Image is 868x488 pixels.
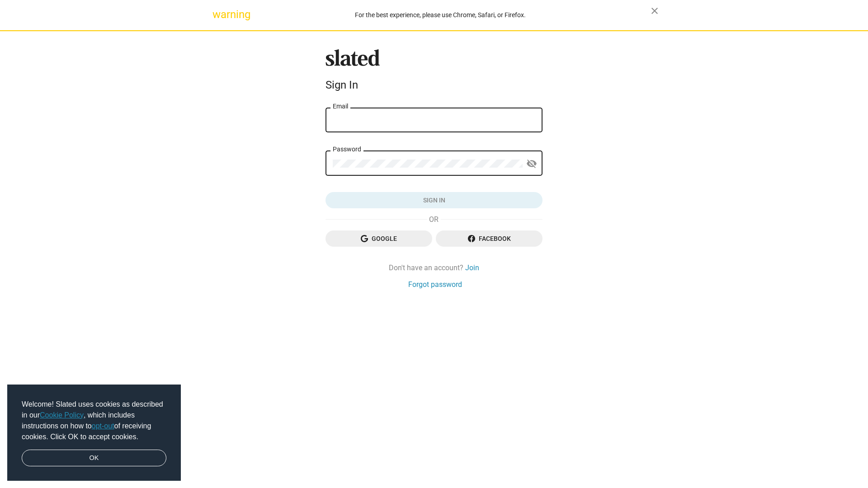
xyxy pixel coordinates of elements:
span: Welcome! Slated uses cookies as described in our , which includes instructions on how to of recei... [22,399,166,442]
a: Cookie Policy [40,411,84,419]
a: opt-out [92,422,114,430]
mat-icon: close [649,5,660,16]
a: Forgot password [408,280,462,289]
mat-icon: visibility_off [526,157,537,171]
div: Sign In [325,79,542,91]
span: Google [333,230,425,247]
div: cookieconsent [7,385,181,481]
a: dismiss cookie message [22,450,166,467]
mat-icon: warning [212,9,223,20]
a: Join [465,263,479,272]
div: For the best experience, please use Chrome, Safari, or Firefox. [230,9,651,21]
div: Don't have an account? [325,263,542,272]
span: Facebook [443,230,535,247]
sl-branding: Sign In [325,49,542,95]
button: Google [325,230,432,247]
button: Facebook [436,230,542,247]
button: Show password [523,155,541,173]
